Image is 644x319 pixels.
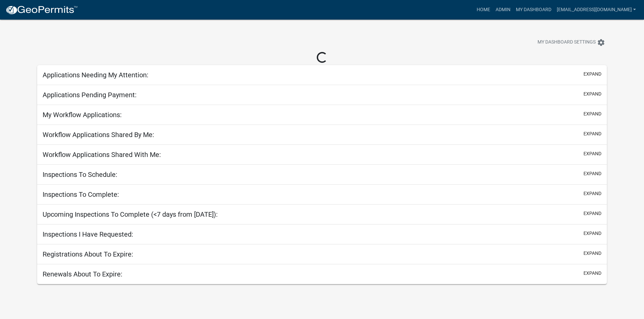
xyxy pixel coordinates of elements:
[538,38,596,47] span: My Dashboard Settings
[583,230,601,237] button: expand
[493,3,513,16] a: Admin
[554,3,639,16] a: [EMAIL_ADDRESS][DOMAIN_NAME]
[583,250,601,257] button: expand
[43,250,133,258] h5: Registrations About To Expire:
[43,230,133,238] h5: Inspections I Have Requested:
[583,110,601,117] button: expand
[583,190,601,197] button: expand
[43,131,154,139] h5: Workflow Applications Shared By Me:
[43,170,117,179] h5: Inspections To Schedule:
[43,270,122,278] h5: Renewals About To Expire:
[474,3,493,16] a: Home
[597,38,605,47] i: settings
[43,91,137,99] h5: Applications Pending Payment:
[43,210,218,218] h5: Upcoming Inspections To Complete (<7 days from [DATE]):
[532,36,611,49] button: My Dashboard Settingssettings
[583,71,601,78] button: expand
[583,270,601,277] button: expand
[513,3,554,16] a: My Dashboard
[583,90,601,98] button: expand
[583,170,601,177] button: expand
[43,71,148,79] h5: Applications Needing My Attention:
[583,130,601,137] button: expand
[583,150,601,157] button: expand
[43,111,122,119] h5: My Workflow Applications:
[43,151,161,159] h5: Workflow Applications Shared With Me:
[583,210,601,217] button: expand
[43,190,119,198] h5: Inspections To Complete:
